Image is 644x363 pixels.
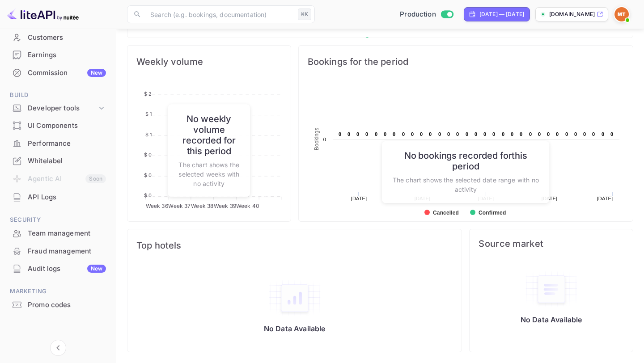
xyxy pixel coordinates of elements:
[144,192,152,198] tspan: $ 0
[520,131,522,137] text: 0
[5,46,110,64] div: Earnings
[136,55,282,69] span: Weekly volume
[583,131,586,137] text: 0
[475,131,477,137] text: 0
[5,101,110,116] div: Developer tools
[466,131,468,137] text: 0
[574,131,577,137] text: 0
[5,225,110,242] div: Team management
[28,33,106,43] div: Customers
[529,131,532,137] text: 0
[28,228,106,239] div: Team management
[521,315,582,324] p: No Data Available
[483,131,486,137] text: 0
[602,131,604,137] text: 0
[351,196,367,201] text: [DATE]
[168,203,191,209] tspan: Week 37
[177,113,241,156] h6: No weekly volume recorded for this period
[191,203,213,209] tspan: Week 38
[5,152,110,169] a: Whitelabel
[5,260,110,278] div: Audit logsNew
[264,324,326,333] p: No Data Available
[5,243,110,260] div: Fraud management
[556,131,559,137] text: 0
[479,238,624,249] span: Source market
[146,203,168,209] tspan: Week 36
[28,50,106,60] div: Earnings
[28,156,106,166] div: Whitelabel
[28,300,106,310] div: Promo codes
[5,189,110,206] div: API Logs
[268,279,322,317] img: empty-state-table2.svg
[610,131,613,137] text: 0
[87,265,106,273] div: New
[5,296,110,313] a: Promo codes
[429,131,432,137] text: 0
[145,131,152,138] tspan: $ 1
[5,29,110,46] div: Customers
[28,139,106,149] div: Performance
[5,135,110,152] div: Performance
[525,270,578,308] img: empty-state-table.svg
[541,196,557,201] text: [DATE]
[5,296,110,314] div: Promo codes
[375,131,377,137] text: 0
[538,131,541,137] text: 0
[214,203,236,209] tspan: Week 39
[177,160,241,188] p: The chart shows the selected weeks with no activity
[592,131,595,137] text: 0
[28,103,97,114] div: Developer tools
[28,121,106,131] div: UI Components
[456,131,459,137] text: 0
[7,7,79,21] img: LiteAPI logo
[323,137,326,142] text: 0
[438,131,441,137] text: 0
[144,91,152,97] tspan: $ 2
[144,152,152,158] tspan: $ 0
[400,9,436,20] span: Production
[391,175,540,194] p: The chart shows the selected date range with no activity
[5,152,110,170] div: Whitelabel
[145,5,294,23] input: Search (e.g. bookings, documentation)
[144,172,152,178] tspan: $ 0
[373,37,396,43] text: Revenue
[356,131,359,137] text: 0
[5,135,110,152] a: Performance
[5,117,110,134] a: UI Components
[511,131,513,137] text: 0
[492,131,495,137] text: 0
[298,8,311,20] div: ⌘K
[396,9,457,20] div: Switch to Sandbox mode
[391,150,540,172] h6: No bookings recorded for this period
[597,196,613,201] text: [DATE]
[5,64,110,81] a: CommissionNew
[479,210,506,216] text: Confirmed
[5,260,110,277] a: Audit logsNew
[5,225,110,241] a: Team management
[5,215,110,225] span: Security
[339,131,341,137] text: 0
[5,189,110,205] a: API Logs
[5,64,110,82] div: CommissionNew
[393,131,395,137] text: 0
[565,131,568,137] text: 0
[614,7,629,21] img: Minerave Travel
[402,131,405,137] text: 0
[365,131,368,137] text: 0
[420,131,423,137] text: 0
[384,131,386,137] text: 0
[28,264,106,274] div: Audit logs
[411,131,414,137] text: 0
[87,69,106,77] div: New
[502,131,504,137] text: 0
[308,55,624,69] span: Bookings for the period
[136,238,453,253] span: Top hotels
[5,46,110,63] a: Earnings
[5,117,110,135] div: UI Components
[547,131,550,137] text: 0
[5,243,110,259] a: Fraud management
[314,128,320,151] text: Bookings
[28,246,106,257] div: Fraud management
[28,192,106,203] div: API Logs
[549,10,595,18] p: [DOMAIN_NAME]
